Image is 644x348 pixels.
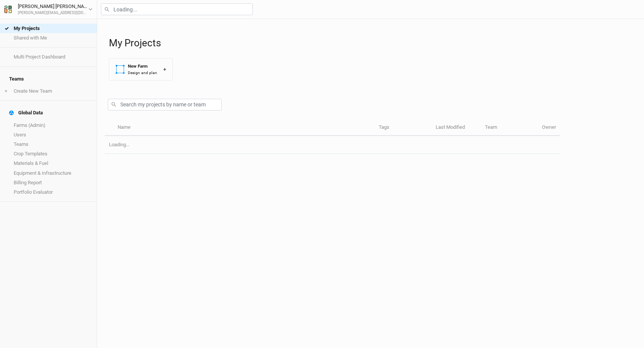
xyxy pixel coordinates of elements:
[431,120,481,136] th: Last Modified
[18,10,88,16] div: [PERSON_NAME][EMAIL_ADDRESS][DOMAIN_NAME]
[109,37,636,49] h1: My Projects
[108,99,222,111] input: Search my projects by name or team
[109,58,173,81] button: New FarmDesign and plan+
[128,70,157,76] div: Design and plan
[481,120,538,136] th: Team
[163,65,166,73] div: +
[375,120,431,136] th: Tags
[4,2,93,16] button: [PERSON_NAME] [PERSON_NAME][PERSON_NAME][EMAIL_ADDRESS][DOMAIN_NAME]
[5,88,7,94] span: +
[9,110,43,116] div: Global Data
[18,3,88,10] div: [PERSON_NAME] [PERSON_NAME]
[101,3,253,15] input: Loading...
[105,136,560,154] td: Loading...
[128,63,157,70] div: New Farm
[113,120,374,136] th: Name
[5,71,92,87] h4: Teams
[538,120,560,136] th: Owner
